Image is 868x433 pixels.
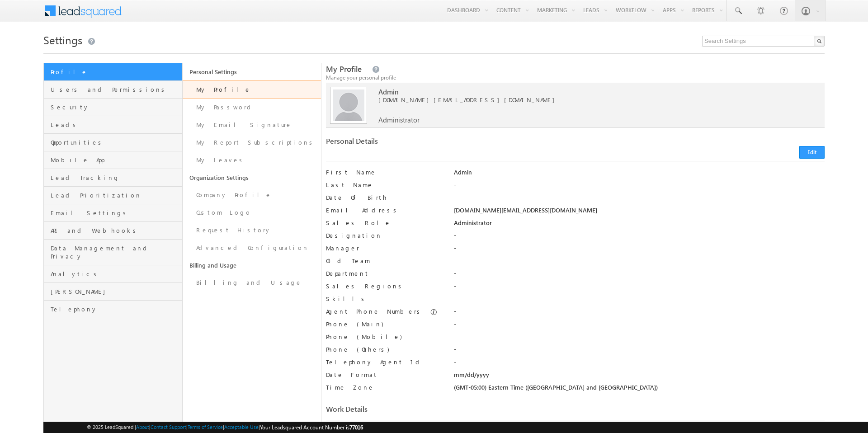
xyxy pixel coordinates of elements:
a: Billing and Usage [183,257,321,274]
span: Admin [378,88,777,96]
a: Profile [44,63,182,81]
label: Phone (Others) [326,345,441,353]
div: - [454,257,825,269]
a: My Password [183,99,321,116]
span: Analytics [51,270,180,278]
label: Old Team [326,257,441,265]
label: Sales Role [326,219,441,227]
label: Designation [326,231,441,240]
div: - [454,295,825,307]
a: Email Settings [44,204,182,222]
div: mm/dd/yyyy [454,371,825,383]
a: My Profile [183,80,321,99]
a: Custom Logo [183,204,321,221]
a: Organization Settings [183,169,321,186]
label: Date Of Birth [326,193,441,202]
span: 77016 [349,424,363,431]
label: Department [326,269,441,278]
a: Security [44,99,182,116]
div: - [454,231,825,244]
div: - [454,282,825,295]
a: My Report Subscriptions [183,134,321,151]
span: [DOMAIN_NAME][EMAIL_ADDRESS][DOMAIN_NAME] [378,96,777,104]
span: Profile [51,68,180,76]
span: API and Webhooks [51,226,180,235]
a: My Email Signature [183,116,321,134]
input: Search Settings [702,36,825,47]
a: Request History [183,221,321,239]
span: [PERSON_NAME] [51,287,180,296]
div: - [454,244,825,257]
label: Time Zone [326,383,441,391]
label: Manager [326,244,441,252]
div: [DOMAIN_NAME][EMAIL_ADDRESS][DOMAIN_NAME] [454,206,825,219]
div: Admin [454,168,825,181]
a: My Leaves [183,151,321,169]
span: Data Management and Privacy [51,244,180,260]
a: Mobile App [44,151,182,169]
label: Agent Phone Numbers [326,307,423,315]
div: - [454,333,825,345]
div: (GMT-05:00) Eastern Time ([GEOGRAPHIC_DATA] and [GEOGRAPHIC_DATA]) [454,383,825,396]
div: Work Details [326,405,569,418]
a: Data Management and Privacy [44,240,182,265]
a: Lead Tracking [44,169,182,187]
span: Leads [51,121,180,129]
a: Advanced Configuration [183,239,321,257]
div: - [454,181,825,193]
div: - [454,358,825,371]
a: Opportunities [44,134,182,151]
div: - [454,269,825,282]
span: Lead Prioritization [51,191,180,199]
button: Edit [799,146,825,159]
span: Settings [43,33,82,47]
div: - [454,320,825,333]
span: Users and Permissions [51,85,180,94]
div: - [454,307,825,320]
span: Security [51,103,180,111]
a: [PERSON_NAME] [44,283,182,301]
a: Analytics [44,265,182,283]
a: Users and Permissions [44,81,182,99]
a: Lead Prioritization [44,187,182,204]
span: My Profile [326,64,362,74]
span: Email Settings [51,209,180,217]
div: - [454,345,825,358]
a: Company Profile [183,186,321,204]
label: Phone (Mobile) [326,333,402,341]
span: Mobile App [51,156,180,164]
a: Personal Settings [183,63,321,80]
a: Leads [44,116,182,134]
a: Billing and Usage [183,274,321,292]
span: Telephony [51,305,180,313]
a: Contact Support [151,424,186,430]
div: Manage your personal profile [326,74,825,82]
span: Opportunities [51,138,180,146]
label: Date Format [326,371,441,379]
span: © 2025 LeadSquared | | | | | [87,423,363,432]
div: Personal Details [326,137,569,150]
label: Telephony Agent Id [326,358,441,366]
label: First Name [326,168,441,176]
a: API and Webhooks [44,222,182,240]
label: Email Address [326,206,441,214]
span: Your Leadsquared Account Number is [260,424,363,431]
a: Acceptable Use [224,424,259,430]
span: Lead Tracking [51,174,180,182]
span: Administrator [378,116,420,124]
label: Sales Regions [326,282,441,290]
a: Telephony [44,301,182,318]
a: About [136,424,149,430]
div: Administrator [454,219,825,231]
a: Terms of Service [188,424,223,430]
label: Phone (Main) [326,320,441,328]
label: Last Name [326,181,441,189]
label: Skills [326,295,441,303]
